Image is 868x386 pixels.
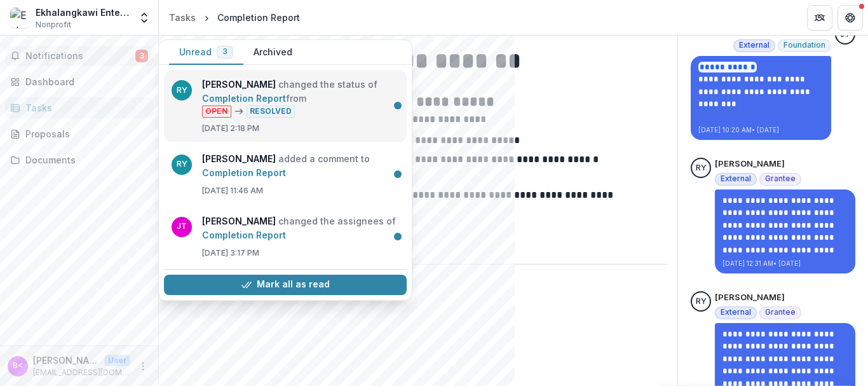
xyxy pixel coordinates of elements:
button: Notifications3 [5,46,153,66]
p: changed the status of from [202,78,399,118]
div: Benjamin Ang <ekhalangkawi@gmail.com> <ekhalangkawi@gmail.com> [13,362,23,370]
button: Open entity switcher [135,5,153,31]
span: 3 [222,47,227,56]
p: added a comment to [202,152,399,180]
p: [DATE] 12:31 AM • [DATE] [722,259,848,268]
img: Ekhalangkawi Enterprise [10,8,31,28]
button: Unread [169,40,243,65]
span: Notifications [25,51,135,62]
span: Grantee [765,308,796,317]
p: changed the assignees of [202,214,399,242]
a: Dashboard [5,71,153,92]
div: Rebecca Yau [696,164,707,172]
div: Josselyn Tan [840,31,850,39]
nav: breadcrumb [164,8,305,27]
a: Completion Report [202,93,286,104]
a: Tasks [164,8,201,27]
p: [PERSON_NAME] <[EMAIL_ADDRESS][DOMAIN_NAME]> <[EMAIL_ADDRESS][DOMAIN_NAME]> [33,354,99,367]
p: [PERSON_NAME] [715,158,785,170]
p: [PERSON_NAME] [715,291,785,304]
button: Archived [243,40,302,65]
a: Documents [5,149,153,170]
div: Proposals [25,127,143,141]
div: Ekhalangkawi Enterprise [36,6,130,19]
span: Grantee [765,174,796,183]
span: 3 [135,50,148,62]
div: Completion Report [217,11,300,24]
span: External [739,41,770,50]
div: Tasks [169,11,196,24]
a: Tasks [5,97,153,118]
a: Completion Report [202,230,286,240]
span: Foundation [783,41,825,50]
p: [EMAIL_ADDRESS][DOMAIN_NAME] [33,367,130,378]
p: [DATE] 10:20 AM • [DATE] [698,125,824,135]
div: Documents [25,153,143,167]
div: Dashboard [25,75,143,88]
a: Proposals [5,123,153,144]
p: User [104,355,130,366]
div: Tasks [25,101,143,114]
span: External [721,308,751,317]
button: Partners [807,5,832,31]
a: Completion Report [202,167,286,178]
button: Get Help [837,5,863,31]
span: Nonprofit [36,19,71,31]
span: External [721,174,751,183]
button: More [135,359,151,374]
div: Rebecca Yau [696,298,707,306]
button: Mark all as read [164,275,407,295]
